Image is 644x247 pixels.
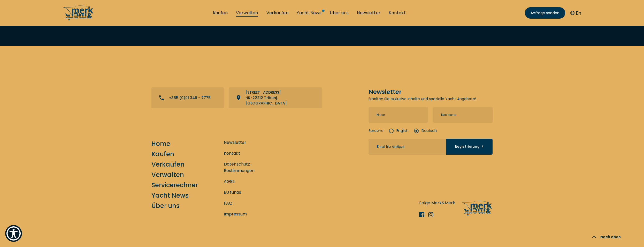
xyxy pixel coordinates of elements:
[151,160,185,169] a: Verkaufen
[169,95,211,101] p: +385 (0)91 346 - 7775
[224,150,240,156] a: Kontakt
[224,211,247,217] a: Impressum
[224,178,235,185] a: AGBs
[297,10,321,16] a: Yacht News
[428,212,437,217] a: Instagram
[389,10,406,16] a: Kontakt
[584,227,628,247] button: Nach oben
[229,87,322,108] a: View directions on a map
[224,200,232,206] a: FAQ
[531,10,559,16] span: Anfrage senden
[151,191,189,200] a: Yacht News
[151,201,180,210] a: Über uns
[525,7,565,19] a: Anfrage senden
[151,149,174,159] a: Kaufen
[151,139,170,148] a: Home
[357,10,380,16] a: Newsletter
[369,128,384,133] strong: Sprache
[419,212,428,217] a: Facebook
[236,10,258,16] a: Verwalten
[389,128,409,133] label: English
[446,139,493,155] button: Registrierung
[369,139,446,155] input: E-mail hier einfügen
[266,10,289,16] a: Verkaufen
[224,161,275,174] a: Datenschutz-Bestimmungen
[369,107,428,123] input: Name
[5,225,22,242] button: Show Accessibility Preferences
[570,10,581,17] button: En
[151,181,198,190] a: Servicerechner
[419,200,455,206] p: Folge Merk&Merk
[330,10,349,16] a: Über uns
[151,170,184,179] a: Verwalten
[213,10,228,16] a: Kaufen
[433,107,493,123] input: Nachname
[224,139,246,146] a: Newsletter
[224,189,241,196] a: EU funds
[369,96,493,102] p: Erhalten Sie exklusive Inhalte und spezielle Yacht Angebote!
[369,87,493,96] h5: Newsletter
[414,128,437,133] label: Deutsch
